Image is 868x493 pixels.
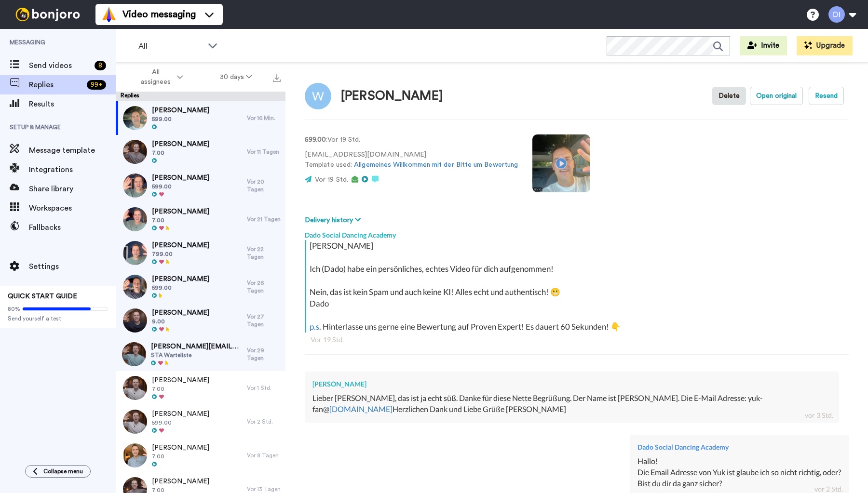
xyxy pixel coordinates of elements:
span: [PERSON_NAME] [152,106,209,115]
span: Results [29,98,116,110]
div: Lieber [PERSON_NAME], das ist ja echt süß. Danke für diese Nette Begrüßung. Der Name ist [PERSON_... [312,393,831,415]
span: [PERSON_NAME] [152,477,209,486]
span: Settings [29,261,116,272]
span: 7.00 [152,216,209,224]
button: All assignees [118,64,202,91]
a: [PERSON_NAME]9.00Vor 27 Tagen [116,304,285,337]
div: [PERSON_NAME] [312,379,831,389]
img: 2d5f2616-f86c-48fa-9a7c-d5d7943e6817-thumb.jpg [123,410,147,434]
button: Resend [809,87,844,105]
div: Vor 29 Tagen [247,346,281,362]
span: 599.00 [152,183,209,190]
span: Message template [29,145,116,156]
span: [PERSON_NAME] [152,375,209,385]
div: [PERSON_NAME] [341,89,443,103]
span: [PERSON_NAME] [152,274,209,284]
span: QUICK START GUIDE [8,293,77,300]
a: [PERSON_NAME]599.00Vor 2 Std. [116,405,285,439]
a: [PERSON_NAME]599.00Vor 16 Min. [116,101,285,135]
button: Delete [712,87,746,105]
button: Invite [740,36,787,55]
span: [PERSON_NAME] [152,409,209,419]
span: [PERSON_NAME] [152,240,209,250]
div: Vor 11 Tagen [247,148,281,156]
img: bj-logo-header-white.svg [12,8,84,21]
div: Hallo! Die Email Adresse von Yuk ist glaube ich so nicht richtig, oder? Bist du dir da ganz sicher? [637,456,841,489]
button: 30 days [202,68,271,86]
strong: 599.00 [305,136,326,143]
div: Vor 27 Tagen [247,313,281,328]
button: Delivery history [305,215,364,226]
img: 586380fa-fbde-4cf4-b596-f9c64f3fbadd-thumb.jpg [123,308,147,333]
span: [PERSON_NAME] [152,207,209,216]
a: [PERSON_NAME]599.00Vor 26 Tagen [116,270,285,304]
a: [PERSON_NAME]7.00Vor 1 Std. [116,371,285,405]
div: 99 + [87,80,106,90]
img: 68d342a0-2cfb-471d-b5b0-5f61eb65d094-thumb.jpg [123,241,147,265]
img: 0a5e0ed5-4776-469c-8ea4-968e8eb3817a-thumb.jpg [123,275,147,299]
span: [PERSON_NAME] [152,139,209,149]
a: [DOMAIN_NAME] [329,404,393,413]
img: 8a9687da-bf7e-40ad-bc49-20c0a78e9d6f-thumb.jpg [123,443,147,467]
div: Vor 26 Tagen [247,279,281,294]
span: [PERSON_NAME] [152,173,209,183]
span: STA Warteliste [151,351,242,359]
span: Collapse menu [43,467,83,475]
a: Allgemeines Willkommen mit der Bitte um Bewertung [354,161,518,168]
span: [PERSON_NAME][EMAIL_ADDRESS][DOMAIN_NAME] [151,342,242,351]
a: [PERSON_NAME]799.00Vor 22 Tagen [116,236,285,270]
div: Vor 8 Tagen [247,452,281,459]
div: Dado Social Dancing Academy [305,226,849,240]
img: 45fe858f-5d18-4f6d-b6bf-f11ae9e880e8-thumb.jpg [122,342,146,366]
a: [PERSON_NAME]599.00Vor 20 Tagen [116,169,285,202]
span: [PERSON_NAME] [152,443,209,453]
span: [PERSON_NAME] [152,308,209,318]
span: 599.00 [152,284,209,292]
button: Open original [750,87,803,105]
div: Vor 13 Tagen [247,485,281,493]
span: Share library [29,183,116,195]
div: vor 3 Std. [805,411,833,420]
div: Vor 19 Std. [311,335,843,345]
img: ec042a3b-4def-4cc7-9935-8893932f6e17-thumb.jpg [123,173,147,198]
div: Dado Social Dancing Academy [637,442,841,452]
img: vm-color.svg [101,7,117,22]
div: Vor 22 Tagen [247,245,281,261]
a: p.s [310,321,319,332]
a: [PERSON_NAME][EMAIL_ADDRESS][DOMAIN_NAME]STA WartelisteVor 29 Tagen [116,337,285,371]
span: 7.00 [152,149,209,157]
div: Vor 1 Std. [247,384,281,392]
div: [PERSON_NAME] Ich (Dado) habe ein persönliches, echtes Video für dich aufgenommen! Nein, das ist ... [310,240,846,333]
img: export.svg [273,74,281,82]
span: 799.00 [152,250,209,258]
span: Replies [29,79,83,91]
button: Upgrade [797,36,853,55]
span: 7.00 [152,453,209,460]
div: Vor 16 Min. [247,114,281,122]
a: [PERSON_NAME]7.00Vor 21 Tagen [116,202,285,236]
button: Collapse menu [25,465,91,478]
span: Video messaging [122,8,196,21]
span: 599.00 [152,419,209,426]
span: 80% [8,305,20,313]
p: [EMAIL_ADDRESS][DOMAIN_NAME] Template used: [305,150,518,170]
button: Export all results that match these filters now. [270,70,284,84]
a: [PERSON_NAME]7.00Vor 11 Tagen [116,135,285,169]
div: Vor 20 Tagen [247,178,281,193]
span: 9.00 [152,318,209,325]
span: Vor 19 Std. [315,176,348,183]
span: Fallbacks [29,222,116,233]
div: 8 [95,61,106,70]
a: [PERSON_NAME]7.00Vor 8 Tagen [116,439,285,472]
p: : Vor 19 Std. [305,135,518,145]
span: Integrations [29,164,116,175]
span: 7.00 [152,385,209,393]
div: Vor 21 Tagen [247,215,281,223]
img: Image of Wiltrud Schneider [305,83,331,109]
span: All assignees [136,67,175,87]
span: All [138,40,203,52]
div: Replies [116,92,285,101]
span: Send yourself a test [8,315,108,322]
div: Vor 2 Std. [247,418,281,426]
